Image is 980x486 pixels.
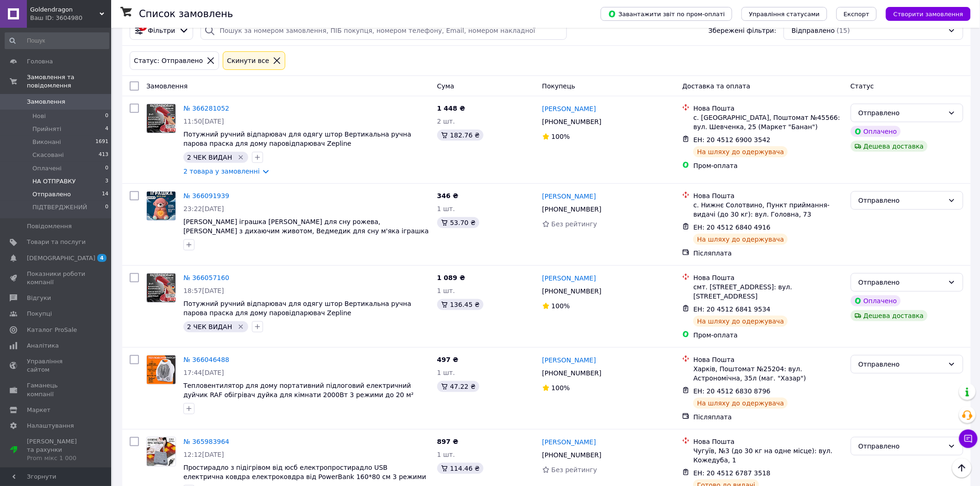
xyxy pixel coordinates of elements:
span: 12:12[DATE] [183,451,224,458]
div: Отправлено [859,277,944,287]
span: Нові [32,112,46,120]
div: Пром-оплата [693,330,843,340]
img: Фото товару [147,437,176,466]
span: 413 [99,151,108,159]
span: Cума [437,82,454,90]
span: ЕН: 20 4512 6841 9534 [693,305,771,313]
span: Каталог ProSale [27,326,77,334]
div: Нова Пошта [693,191,843,200]
span: Goldendragon [30,6,100,14]
span: Без рейтингу [552,220,597,228]
span: ЕН: 20 4512 6840 4916 [693,224,771,231]
a: № 366057160 [183,274,229,281]
a: [PERSON_NAME] іграшка [PERSON_NAME] для сну рожева, [PERSON_NAME] з дихаючим животом, Ведмедик дл... [183,218,429,244]
a: Потужний ручний відпарювач для одягу штор Вертикальна ручна парова праска для дому паровідпарювач... [183,300,411,317]
a: № 366091939 [183,192,229,199]
a: Простирадло з підігрівом від юсб електропростирадло USB електрична ковдра електроковдра від Power... [183,464,426,480]
img: Фото товару [147,192,176,220]
span: 23:22[DATE] [183,205,224,212]
span: Завантажити звіт по пром-оплаті [608,10,725,18]
button: Завантажити звіт по пром-оплаті [601,7,732,21]
div: Cкинути все [225,56,271,66]
span: Покупці [27,310,52,318]
span: НА ОТПРАВКУ [32,177,76,186]
div: Чугуїв, №3 (до 30 кг на одне місце): вул. Кожедуба, 1 [693,446,843,465]
a: № 366046488 [183,356,229,363]
button: Експорт [836,7,877,21]
div: с. Нижнє Солотвино, Пункт приймання-видачі (до 30 кг): вул. Головна, 73 [693,200,843,219]
div: Дешева доставка [851,141,928,152]
span: 0 [105,112,108,120]
div: Пром-оплата [693,161,843,170]
span: Без рейтингу [552,466,597,474]
div: Prom мікс 1 000 [27,454,86,462]
span: Показники роботи компанії [27,270,86,287]
div: Отправлено [859,359,944,369]
span: Повідомлення [27,222,72,231]
div: Харків, Поштомат №25204: вул. Астрономічна, 35л (маг. "Хазар") [693,364,843,383]
span: (15) [837,27,850,34]
div: Післяплата [693,249,843,258]
a: [PERSON_NAME] [542,355,596,365]
div: с. [GEOGRAPHIC_DATA], Поштомат №45566: вул. Шевченка, 25 (Маркет "Банан") [693,113,843,131]
div: [PHONE_NUMBER] [540,367,603,380]
div: 53.70 ₴ [437,217,479,228]
button: Управління статусами [741,7,827,21]
span: 1 шт. [437,369,455,376]
div: 47.22 ₴ [437,381,479,392]
img: Фото товару [147,355,176,384]
a: Створити замовлення [877,10,971,17]
a: [PERSON_NAME] [542,437,596,447]
a: Тепловентилятор для дому портативний підлоговий електричний дуйчик RAF обігрівач дуйка для кімнат... [183,382,414,399]
span: ЕН: 20 4512 6830 8796 [693,387,771,395]
div: [PHONE_NUMBER] [540,449,603,461]
span: Фільтри [148,26,175,35]
span: [DEMOGRAPHIC_DATA] [27,254,95,262]
img: Фото товару [147,104,176,133]
span: Відгуки [27,294,51,302]
span: Виконані [32,138,61,146]
div: Нова Пошта [693,273,843,282]
svg: Видалити мітку [237,154,245,161]
a: № 366281052 [183,105,229,112]
span: Оплачені [32,164,62,173]
div: Отправлено [859,195,944,206]
div: Оплачено [851,126,901,137]
span: Управління сайтом [27,357,86,374]
a: [PERSON_NAME] [542,104,596,113]
span: Маркет [27,406,50,414]
div: Дешева доставка [851,310,928,321]
div: Нова Пошта [693,355,843,364]
div: Статус: Отправлено [132,56,205,66]
a: № 365983964 [183,438,229,445]
span: 1 089 ₴ [437,274,465,281]
span: 897 ₴ [437,438,459,445]
span: 3 [105,177,108,186]
span: Замовлення та повідомлення [27,73,111,90]
span: 14 [102,190,108,199]
span: Доставка та оплата [682,82,750,90]
a: Фото товару [146,273,176,303]
span: 1691 [95,138,108,146]
input: Пошук [5,32,109,49]
div: Нова Пошта [693,437,843,446]
div: Оплачено [851,295,901,306]
a: Фото товару [146,437,176,467]
a: [PERSON_NAME] [542,274,596,283]
div: 182.76 ₴ [437,130,484,141]
span: 0 [105,203,108,212]
svg: Видалити мітку [237,323,245,330]
a: Фото товару [146,355,176,385]
span: 18:57[DATE] [183,287,224,294]
button: Створити замовлення [886,7,971,21]
span: 2 ЧЕК ВИДАН [187,323,232,330]
div: На шляху до одержувача [693,316,788,327]
span: Статус [851,82,874,90]
a: Фото товару [146,191,176,221]
div: Ваш ID: 3604980 [30,14,111,22]
span: ЕН: 20 4512 6787 3518 [693,469,771,477]
a: Потужний ручний відпарювач для одягу штор Вертикальна ручна парова праска для дому паровідпарювач... [183,131,411,147]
